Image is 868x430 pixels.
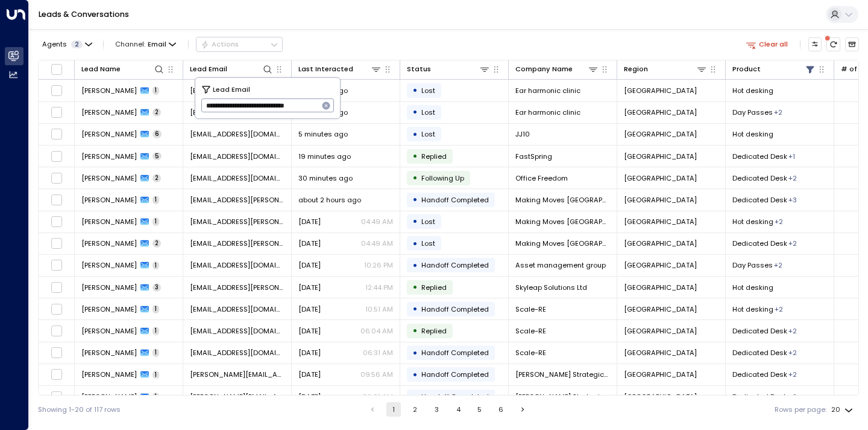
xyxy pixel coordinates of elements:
span: Day Passes [732,260,773,270]
p: 09:56 AM [360,370,393,379]
span: Office Freedom [515,173,568,183]
span: Aug 14, 2025 [298,348,321,358]
span: London [624,239,697,248]
div: Last Interacted [298,63,382,75]
div: • [412,148,418,164]
span: Jack McGinley [81,348,137,358]
div: Last Interacted [298,63,353,75]
div: Button group with a nested menu [196,37,283,51]
p: 06:04 AM [360,326,393,336]
span: Toggle select row [51,128,63,140]
div: • [412,301,418,317]
button: Go to page 2 [408,402,423,417]
div: Hot desking,Meeting Rooms [788,348,797,358]
span: panagi@evangelo.co.uk [190,283,285,292]
span: 1 [153,327,159,335]
span: Lead Email [213,84,250,95]
span: Bryoni Clark [81,195,137,205]
span: Kim Hogan [81,370,137,379]
span: Email [148,40,166,48]
div: Status [407,63,431,75]
span: Hot desking [732,86,773,95]
span: 30 minutes ago [298,173,353,183]
span: Dedicated Desk [732,326,787,336]
span: Hot desking [732,129,773,139]
span: Scale-RE [515,348,546,358]
span: 6 [153,130,162,138]
span: 5 minutes ago [298,129,348,139]
p: 10:26 PM [364,260,393,270]
span: Lost [421,107,435,117]
button: Channel:Email [112,37,180,51]
span: Agents [42,41,67,48]
span: carolinacelia890@gmail.com [190,86,285,95]
div: Hot desking,Private Office [788,173,797,183]
span: Toggle select row [51,303,63,315]
div: Lead Email [190,63,273,75]
div: Hot desking,Private Office [774,260,782,270]
span: Toggle select row [51,368,63,380]
div: • [412,345,418,361]
span: Dedicated Desk [732,239,787,248]
span: Kim Hogan [81,392,137,402]
span: Dedicated Desk [732,392,787,402]
span: Dedicated Desk [732,370,787,379]
span: Yesterday [298,304,321,314]
div: • [412,82,418,98]
span: jamiejaxxson@gmail.com [190,129,285,139]
div: Actions [201,40,239,48]
span: London [624,260,697,270]
button: page 1 [386,402,401,417]
div: Meeting Rooms,Private Office [788,326,797,336]
span: Toggle select row [51,194,63,206]
div: • [412,279,418,295]
span: Asset management group [515,260,606,270]
span: Lost [421,129,435,139]
div: Company Name [515,63,573,75]
span: Following Up [421,173,464,183]
div: Meeting Rooms,Private Office [788,239,797,248]
span: Dedicated Desk [732,195,787,205]
div: Company Name [515,63,599,75]
label: Rows per page: [775,405,826,415]
span: Manchester [624,173,697,183]
span: Handoff Completed [421,392,489,402]
button: Go to page 3 [430,402,444,417]
span: bryoni.clark@makingmoves.london [190,195,285,205]
span: Dedicated Desk [732,348,787,358]
span: Replied [421,326,447,336]
span: Scale-RE [515,326,546,336]
span: Celia Carolino [81,86,137,95]
span: Toggle select row [51,259,63,271]
div: Private Office [788,152,795,161]
span: 2 [71,40,83,48]
span: Heneghan Strategic Communications [515,370,610,379]
span: Dublin [624,86,697,95]
span: London [624,304,697,314]
span: Scale-RE [515,304,546,314]
span: Meriem Bouziane [81,173,137,183]
span: Hot desking [732,283,773,292]
span: 1 [153,262,159,270]
span: Kim.Hogan@savills.ie [190,370,285,379]
span: Jack McGinley [81,304,137,314]
div: • [412,191,418,208]
span: 2 [153,239,161,248]
span: Bryoni Clark [81,217,137,226]
div: • [412,170,418,186]
span: Yesterday [298,326,321,336]
span: bryoni.clark@makingmoves.london [190,217,285,226]
span: Lost [421,239,435,248]
span: 1 [153,371,159,379]
div: Meeting Rooms,Private Office [775,217,783,226]
div: 20 [831,402,855,417]
p: 04:49 AM [361,217,393,226]
span: Yesterday [298,260,321,270]
span: 1 [153,393,159,401]
p: 04:49 AM [361,239,393,248]
span: Toggle select row [51,237,63,249]
span: meriem@officefreedom.com [190,173,285,183]
span: Lost [421,86,435,95]
span: 2 [153,174,161,182]
p: 10:51 AM [365,304,393,314]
